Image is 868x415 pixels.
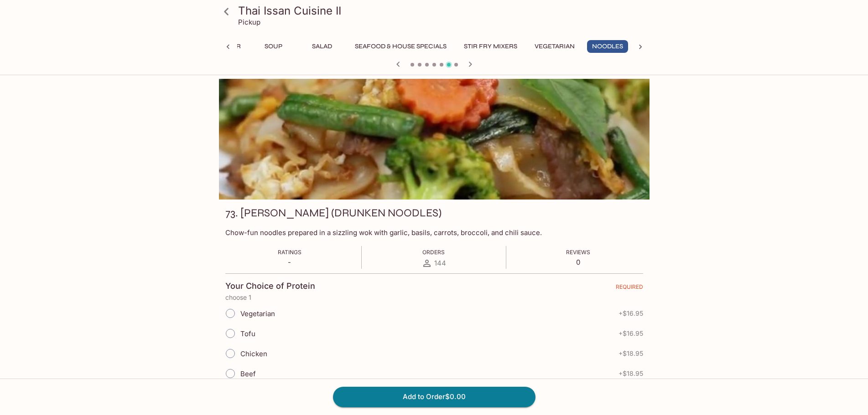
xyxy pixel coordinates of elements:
span: REQUIRED [616,283,643,294]
button: Add to Order$0.00 [333,387,535,407]
span: + $16.95 [619,310,643,317]
span: + $18.95 [619,350,643,357]
span: Beef [240,369,256,378]
button: Salad [301,40,343,53]
p: Chow-fun noodles prepared in a sizzling wok with garlic, basils, carrots, broccoli, and chili sauce. [225,228,643,237]
span: + $16.95 [619,330,643,337]
span: Chicken [240,349,267,358]
span: Orders [422,249,445,256]
h4: Your Choice of Protein [225,281,315,291]
span: Vegetarian [240,309,275,318]
span: 144 [434,259,446,267]
span: + $18.95 [619,370,643,377]
button: Soup [253,40,294,53]
button: Stir Fry Mixers [459,40,522,53]
h3: Thai Issan Cuisine II [238,4,646,18]
button: Noodles [587,40,628,53]
div: 73. KEE MAO (DRUNKEN NOODLES) [219,79,650,200]
button: Vegetarian [530,40,580,53]
p: 0 [566,258,590,266]
h3: 73. [PERSON_NAME] (DRUNKEN NOODLES) [225,206,442,220]
p: Pickup [238,18,260,26]
span: Ratings [278,249,301,256]
span: Tofu [240,329,255,338]
p: choose 1 [225,294,643,301]
button: Seafood & House Specials [350,40,452,53]
p: - [278,258,301,266]
span: Reviews [566,249,590,256]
